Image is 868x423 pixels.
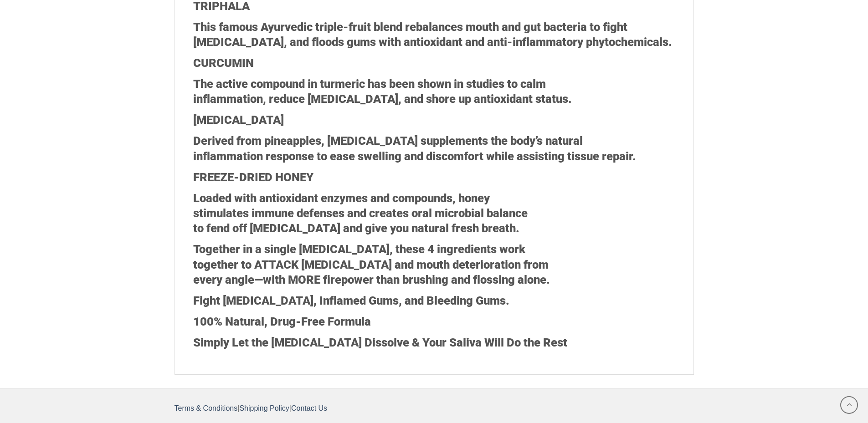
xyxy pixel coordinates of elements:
[175,403,694,414] p: | |
[193,20,672,49] b: This famous Ayurvedic triple-fruit blend rebalances mouth and gut bacteria to fight [MEDICAL_DATA...
[193,315,371,328] b: 100% Natural, Drug-Free Formula
[193,242,550,286] b: Together in a single [MEDICAL_DATA], these 4 ingredients work together to ATTACK [MEDICAL_DATA] a...
[193,56,254,70] b: CURCUMIN
[840,396,858,414] a: Go to top
[193,77,572,106] b: The active compound in turmeric has been shown in studies to calm inflammation, reduce [MEDICAL_D...
[193,294,509,307] b: Fight [MEDICAL_DATA], Inflamed Gums, and Bleeding Gums.
[175,404,238,412] a: Terms & Conditions
[193,134,636,163] b: Derived from pineapples, [MEDICAL_DATA] supplements the body’s natural inflammation response to e...
[193,191,528,235] b: Loaded with antioxidant enzymes and compounds, honey stimulates immune defenses and creates oral ...
[239,404,289,412] a: Shipping Policy
[193,336,567,349] b: Simply Let the [MEDICAL_DATA] Dissolve & Your Saliva Will Do the Rest
[193,113,284,127] b: [MEDICAL_DATA]
[193,170,313,184] b: FREEZE-DRIED HONEY
[291,404,327,412] a: Contact Us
